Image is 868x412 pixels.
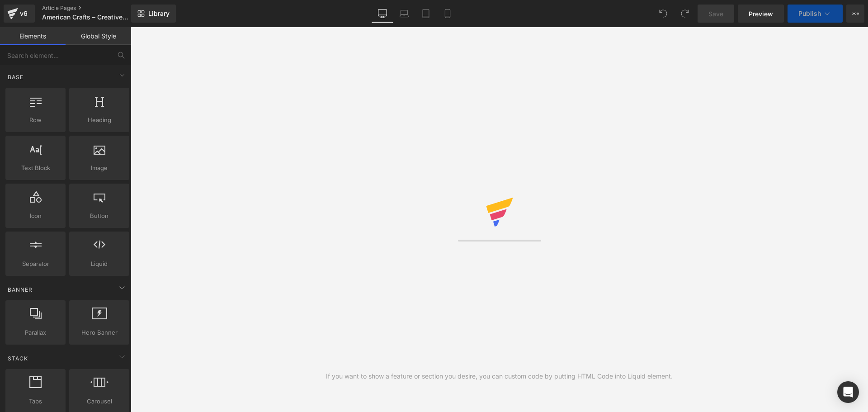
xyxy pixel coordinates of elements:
span: Hero Banner [72,328,127,337]
span: Library [148,9,170,18]
span: Image [72,163,127,173]
span: Text Block [8,163,63,173]
button: More [846,5,864,23]
span: Button [72,211,127,221]
a: Laptop [393,5,415,23]
a: Desktop [372,5,393,23]
a: Preview [738,5,784,23]
a: Article Pages [42,5,146,12]
span: Tabs [8,397,63,406]
div: v6 [18,8,29,19]
a: v6 [4,5,35,23]
button: Redo [676,5,694,23]
span: Icon [8,211,63,221]
span: Banner [7,285,33,294]
span: Separator [8,259,63,269]
span: Stack [7,354,29,363]
span: Liquid [72,259,127,269]
button: Undo [654,5,672,23]
a: New Library [131,5,176,23]
button: Publish [788,5,843,23]
span: Heading [72,115,127,125]
a: Tablet [415,5,437,23]
span: Row [8,115,63,125]
span: Parallax [8,328,63,337]
span: Save [708,9,723,19]
div: Open Intercom Messenger [837,381,859,403]
span: Base [7,73,24,81]
div: If you want to show a feature or section you desire, you can custom code by putting HTML Code int... [326,371,673,381]
a: Mobile [437,5,458,23]
span: Carousel [72,397,127,406]
span: Publish [798,10,821,17]
a: Global Style [66,27,131,45]
span: American Crafts – Creative Punch Tools | Perfect Edges, Confetti Fun & Hole Punching Power [42,14,129,21]
span: Preview [749,9,773,19]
